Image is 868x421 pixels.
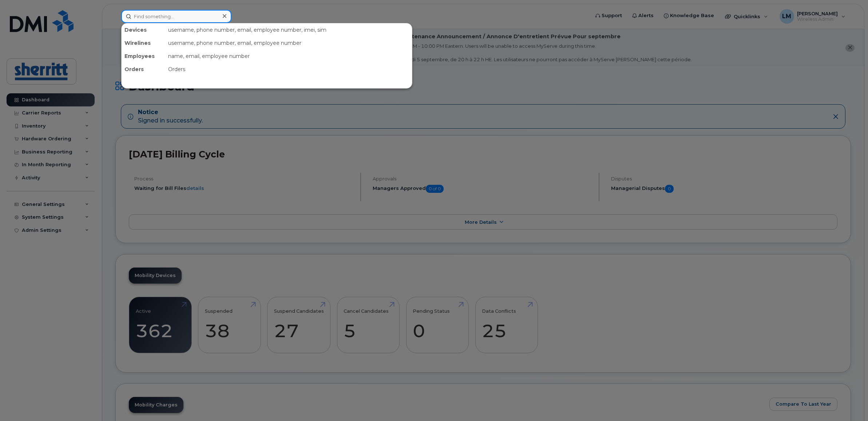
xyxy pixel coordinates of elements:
div: Orders [122,63,165,76]
div: username, phone number, email, employee number, imei, sim [165,23,412,36]
div: Employees [122,50,165,63]
div: Devices [122,23,165,36]
div: name, email, employee number [165,50,412,63]
div: Orders [165,63,412,76]
div: Wirelines [122,36,165,50]
div: username, phone number, email, employee number [165,36,412,50]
